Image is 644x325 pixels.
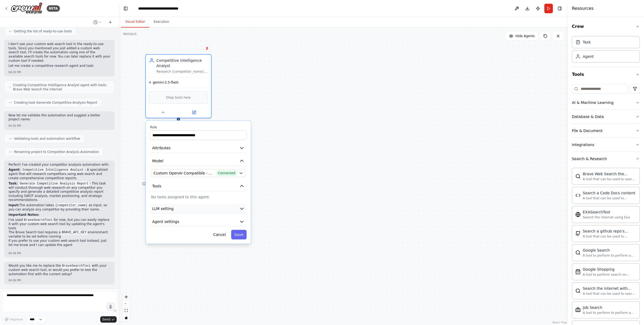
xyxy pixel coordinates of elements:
[8,182,110,202] p: - This task will conduct thorough web research on any competitor you specify and generate a detai...
[150,217,247,227] button: Agent settings
[8,168,20,172] strong: Agent:
[19,181,90,186] code: Generate Competitive Analysis Report
[123,293,130,321] div: React Flow controls
[583,311,636,315] div: A tool to perform to perform a job search in the [GEOGRAPHIC_DATA] with a search_query.
[8,213,39,217] strong: Important Notes:
[149,16,173,28] button: Execution
[572,124,640,138] button: File & Document
[231,230,247,239] button: Save
[156,58,208,68] div: Competitive Intelligence Analyst
[572,114,604,119] div: Database & Data
[100,316,117,323] button: Send
[556,5,563,12] button: Hide right sidebar
[150,156,247,166] button: Model
[575,269,581,274] img: SerpApiGoogleShoppingTool
[13,83,110,91] span: Creating Competitive Intelligence Analyst agent with tools: Brave Web Search the internet
[575,250,581,255] img: SerpApiGoogleSearchTool
[583,273,636,277] div: A tool to perform search on Google shopping with a search_query.
[572,156,607,161] div: Search & Research
[14,29,72,33] span: Getting the list of ready-to-use tools
[572,5,594,12] h4: Resources
[102,317,110,322] span: Send
[583,190,636,196] div: Search a Code Docs content
[8,203,110,212] p: The automation takes as input, so you can analyze any competitor by providing their name.
[575,193,581,198] img: CodeDocsSearchTool
[204,45,211,52] button: Delete node
[572,19,640,34] button: Crew
[583,209,630,215] div: EXASearchTool
[107,303,115,311] button: Click to speak your automation idea
[575,307,581,313] img: SerplyJobSearchTool
[152,219,179,224] span: Agent settings
[575,174,581,179] img: BraveSearchTool
[8,239,110,247] li: If you prefer to use your custom web search tool instead, just let me know and I can update the a...
[14,137,80,141] span: Validating tools and automation workflow
[553,321,567,324] a: React Flow attribution
[8,218,110,230] li: I've used for now, but you can easily replace it with your custom web search tool by updating the...
[8,42,110,63] p: I don't see your custom web search tool in the ready-to-use tools. Since you mentioned you just a...
[572,128,603,133] div: File & Document
[572,138,640,152] button: Integrations
[123,32,137,36] div: Version 1
[123,300,130,307] button: zoom out
[138,6,195,11] nav: breadcrumb
[583,267,636,272] div: Google Shopping
[583,286,636,291] div: Search the internet with Serper
[583,215,630,219] div: Search the internet using Exa
[11,2,42,14] img: Logo
[572,110,640,124] button: Database & Data
[8,113,110,122] p: Now let me validate the automation and suggest a better project name:
[583,248,636,253] div: Google Search
[23,218,54,222] code: BraveSearchTool
[179,109,209,116] button: Open in side panel
[575,212,581,217] img: EXASearchTool
[152,183,161,189] span: Tools
[151,194,246,200] p: No tools assigned to this agent.
[151,169,246,177] button: Custom OpenAI Compatible - openai/gemini-2.5-flash (Konect_Vertex)Connected
[14,150,99,154] span: Renaming project to Competitor Analysis Automation
[123,314,130,321] button: toggle interactivity
[572,96,640,109] button: AI & Machine Learning
[583,171,636,177] div: Brave Web Search the internet
[216,170,237,176] span: Connected
[8,64,110,68] p: Let me create a competitive research agent and task:
[572,67,640,82] button: Tools
[10,317,23,322] span: Improve
[61,263,92,268] code: BraveSearchTool
[123,307,130,314] button: fit view
[8,124,110,128] div: 04:35 PM
[583,229,636,234] div: Search a github repo's content
[54,203,89,208] code: {competitor_name}
[572,34,640,67] div: Crew
[2,316,25,323] button: Improve
[583,253,636,258] div: A tool to perform to perform a Google search with a search_query.
[8,70,110,74] div: 04:35 PM
[121,16,149,28] button: Visual Editor
[572,100,614,105] div: AI & Machine Learning
[8,278,110,282] div: 04:36 PM
[583,177,636,181] div: A tool that can be used to search the internet with a search_query.
[572,152,640,166] button: Search & Research
[575,231,581,236] img: GithubSearchTool
[8,163,110,167] p: Perfect! I've created your competitor analysis automation with:
[152,206,174,211] span: LLM setting
[583,234,636,239] div: A tool that can be used to semantic search a query from a github repo's content. This is not the ...
[583,196,636,200] div: A tool that can be used to semantic search a query from a Code Docs content.
[152,158,163,164] span: Model
[8,168,110,180] p: - A specialized agent that will research competitors using web search and create comprehensive co...
[21,168,85,172] code: Competitive Intelligence Analyst
[145,54,212,118] div: Competitive Intelligence AnalystResearch {competitor_name} thoroughly using web search capabiliti...
[61,230,88,235] code: BRAVE_API_KEY
[515,34,535,38] span: Hide Agents
[8,182,18,185] strong: Task:
[154,170,214,176] span: Custom OpenAI Compatible - openai/gemini-2.5-flash (Konect_Vertex)
[506,32,538,40] button: Hide Agents
[123,293,130,300] button: zoom in
[572,142,594,147] div: Integrations
[91,19,104,25] button: Switch to previous chat
[583,39,591,45] div: Task
[150,204,247,214] button: LLM setting
[150,181,247,191] button: Tools
[14,100,97,105] span: Creating task Generate Competitive Analysis Report
[575,288,581,293] img: SerperDevTool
